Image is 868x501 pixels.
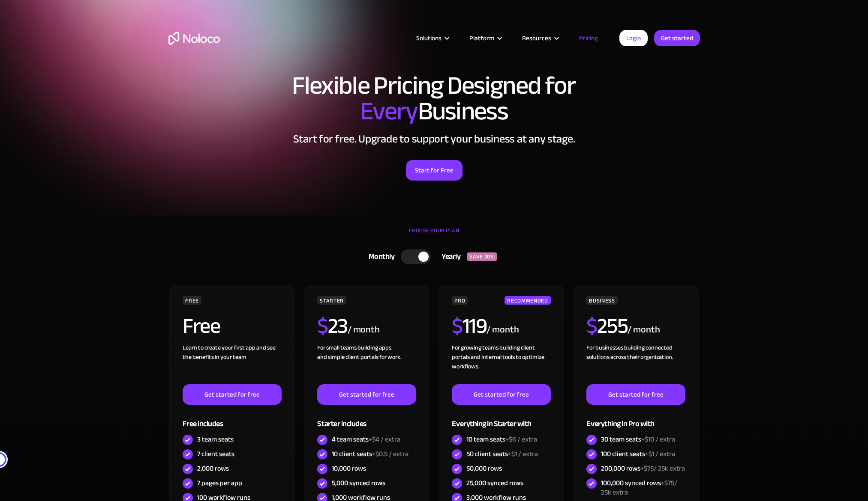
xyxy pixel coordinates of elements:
a: Get started for free [586,384,685,405]
div: CHOOSE YOUR PLAN [168,224,700,246]
div: BUSINESS [586,296,617,305]
div: 10 team seats [466,435,537,444]
div: 50,000 rows [466,464,502,473]
div: 5,000 synced rows [332,478,385,488]
div: For growing teams building client portals and internal tools to optimize workflows. [452,343,550,384]
span: +$10 / extra [641,433,675,446]
div: / month [348,323,380,337]
span: +$1 / extra [508,448,538,460]
div: Platform [469,33,494,44]
a: Login [619,30,648,46]
div: RECOMMENDED [505,296,550,305]
div: 10 client seats [332,449,408,459]
div: For small teams building apps and simple client portals for work. ‍ [317,343,416,384]
div: Yearly [431,250,467,263]
div: 200,000 rows [601,464,685,473]
a: Get started for free [183,384,281,405]
div: For businesses building connected solutions across their organization. ‍ [586,343,685,384]
div: Learn to create your first app and see the benefits in your team ‍ [183,343,281,384]
a: home [168,32,220,45]
div: 30 team seats [601,435,675,444]
div: 7 pages per app [197,478,242,488]
div: Resources [511,33,568,44]
h2: Start for free. Upgrade to support your business at any stage. [168,133,700,145]
div: Free includes [183,405,281,433]
div: 2,000 rows [197,464,229,473]
span: $ [586,306,597,346]
div: Resources [522,33,551,44]
h2: 255 [586,315,628,337]
h2: 23 [317,315,348,337]
div: STARTER [317,296,346,305]
span: +$4 / extra [369,433,400,446]
span: +$75/ 25k extra [640,462,685,475]
div: 10,000 rows [332,464,366,473]
div: / month [628,323,660,337]
span: +$1 / extra [645,448,675,460]
a: Get started [654,30,700,46]
div: Everything in Pro with [586,405,685,433]
div: 25,000 synced rows [466,478,523,488]
span: +$6 / extra [505,433,537,446]
div: 3 team seats [197,435,234,444]
h2: 119 [452,315,487,337]
span: +$75/ 25k extra [601,477,677,499]
a: Get started for free [317,384,416,405]
h2: Free [183,315,220,337]
div: Solutions [416,33,442,44]
div: Solutions [405,33,459,44]
div: Starter includes [317,405,416,433]
div: 100,000 synced rows [601,478,685,497]
a: Start for Free [406,160,463,181]
a: Pricing [568,33,609,44]
span: Every [360,87,418,135]
div: PRO [452,296,468,305]
div: / month [487,323,519,337]
div: 4 team seats [332,435,400,444]
div: SAVE 20% [467,252,497,261]
a: Get started for free [452,384,550,405]
div: Everything in Starter with [452,405,550,433]
div: 100 client seats [601,449,675,459]
div: 7 client seats [197,449,234,459]
div: Monthly [358,250,401,263]
h1: Flexible Pricing Designed for Business [168,73,700,124]
div: 50 client seats [466,449,538,459]
span: $ [317,306,328,346]
div: Platform [459,33,511,44]
div: FREE [183,296,201,305]
span: $ [452,306,463,346]
span: +$0.5 / extra [372,448,408,460]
